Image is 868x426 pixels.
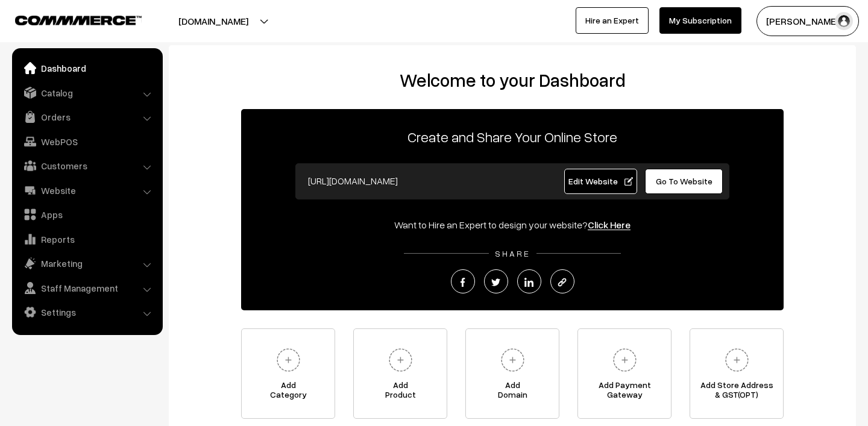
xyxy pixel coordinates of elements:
img: plus.svg [608,343,641,377]
a: Add PaymentGateway [577,328,671,419]
a: AddProduct [353,328,447,419]
img: COMMMERCE [15,16,142,25]
a: Settings [15,301,159,323]
a: Catalog [15,82,159,104]
h2: Welcome to your Dashboard [181,69,844,91]
span: Go To Website [656,176,712,186]
span: Add Category [242,380,335,404]
span: Add Store Address & GST(OPT) [690,380,783,404]
a: Click Here [588,219,631,231]
img: user [835,12,853,30]
a: Hire an Expert [576,7,649,34]
a: My Subscription [659,7,741,34]
a: Add Store Address& GST(OPT) [690,328,784,419]
img: plus.svg [384,343,417,377]
span: Add Domain [466,380,559,404]
div: Want to Hire an Expert to design your website? [241,218,784,232]
img: plus.svg [720,343,753,377]
span: Add Payment Gateway [578,380,671,404]
a: AddCategory [241,328,335,419]
button: [DOMAIN_NAME] [136,6,291,36]
button: [PERSON_NAME] [756,6,859,36]
a: Website [15,180,159,201]
a: Orders [15,106,159,128]
span: Edit Website [568,176,633,186]
a: Edit Website [564,169,638,194]
span: SHARE [489,248,536,258]
a: Reports [15,228,159,250]
img: plus.svg [272,343,305,377]
a: WebPOS [15,131,159,152]
a: Dashboard [15,57,159,79]
a: Marketing [15,252,159,274]
img: plus.svg [496,343,529,377]
a: Go To Website [645,169,723,194]
span: Add Product [354,380,447,404]
a: Staff Management [15,277,159,299]
a: AddDomain [465,328,559,419]
a: Apps [15,204,159,225]
a: Customers [15,155,159,177]
a: COMMMERCE [15,12,121,27]
p: Create and Share Your Online Store [241,126,784,148]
